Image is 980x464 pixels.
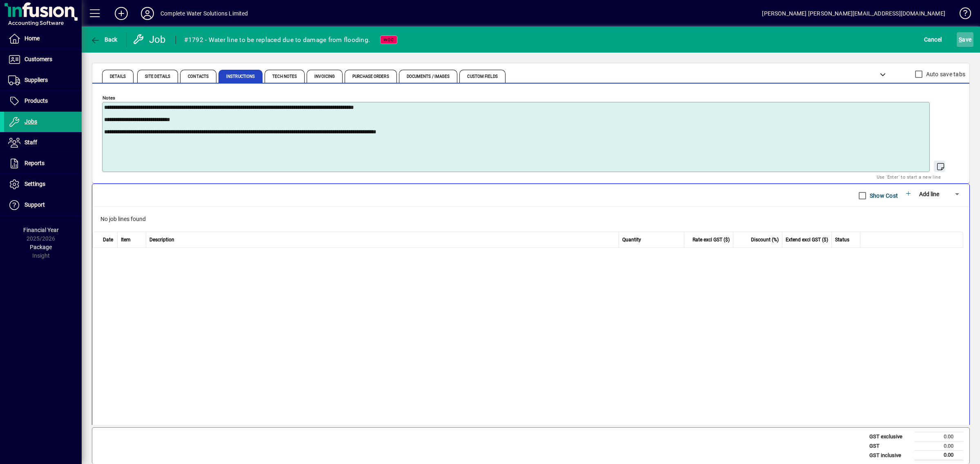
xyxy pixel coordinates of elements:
div: Complete Water Solutions Limited [160,7,248,20]
button: Profile [134,6,160,21]
span: Description [149,236,174,243]
span: Details [110,75,126,79]
span: ave [959,33,971,46]
label: Auto save tabs [924,70,966,78]
td: GST inclusive [865,451,914,460]
td: 0.00 [914,441,963,451]
span: Products [24,97,48,104]
label: Show Cost [868,192,898,200]
div: No job lines found [92,207,969,232]
mat-label: Notes [102,95,115,101]
button: Back [88,32,120,47]
a: Suppliers [4,70,82,91]
span: Tech Notes [272,75,297,79]
span: Contacts [188,75,209,79]
a: Home [4,29,82,49]
a: Reports [4,153,82,174]
span: Discount (%) [751,236,779,243]
span: Back [90,36,118,43]
a: Support [4,195,82,215]
div: [PERSON_NAME] [PERSON_NAME][EMAIL_ADDRESS][DOMAIN_NAME] [762,7,945,20]
span: Customers [24,56,52,62]
span: Financial Year [23,227,59,233]
span: Quantity [622,236,641,243]
span: Add line [919,191,939,197]
a: Settings [4,174,82,194]
span: Reports [24,160,45,166]
span: Settings [24,181,45,187]
span: Site Details [145,75,170,79]
span: Date [103,236,113,243]
span: Custom Fields [467,75,497,79]
div: #1792 - Water line to be replaced due to damage from flooding. [184,33,370,46]
span: Package [30,244,52,250]
span: WOC [383,37,394,42]
td: GST exclusive [865,432,914,442]
a: Staff [4,133,82,153]
span: Rate excl GST ($) [693,236,730,243]
button: Add [108,6,134,21]
span: Instructions [226,75,255,79]
span: Jobs [24,118,37,125]
span: Home [24,35,40,42]
a: Customers [4,49,82,70]
button: Cancel [922,32,944,47]
span: Purchase Orders [352,75,389,79]
a: Knowledge Base [953,2,970,28]
td: 0.00 [914,432,963,442]
div: Job [133,33,167,46]
a: Products [4,91,82,111]
span: Suppliers [24,77,48,83]
td: GST [865,441,914,451]
span: Documents / Images [407,75,450,79]
span: S [959,36,962,43]
span: Cancel [924,33,942,46]
td: 0.00 [914,451,963,460]
span: Support [24,201,45,208]
span: Staff [24,139,37,146]
span: Invoicing [314,75,335,79]
button: Save [957,32,973,47]
span: Item [121,236,131,243]
span: Status [835,236,849,243]
mat-hint: Use 'Enter' to start a new line [877,172,941,181]
app-page-header-button: Back [82,32,127,47]
span: Extend excl GST ($) [786,236,828,243]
